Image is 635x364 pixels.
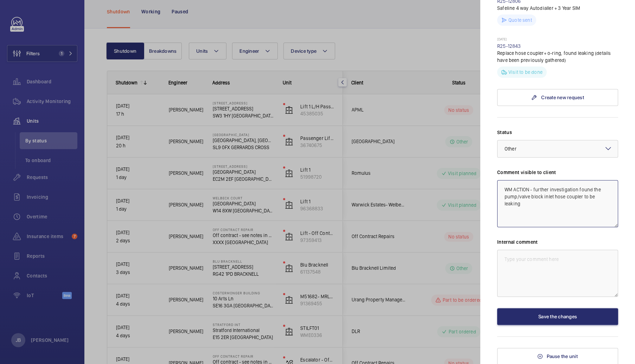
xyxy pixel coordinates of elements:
p: Replace hose coupler+ o-ring, found leaking (details have been previously gathered) [497,50,618,64]
span: Other [505,146,517,152]
p: Quote sent [508,17,532,24]
button: Save the changes [497,308,618,325]
p: Safeline 4 way Autodialler + 3 Year SIM [497,5,618,12]
p: Visit to be done [508,69,543,76]
a: R25-12843 [497,43,521,49]
span: Pause the unit [547,353,578,359]
label: Comment visible to client [497,169,618,176]
label: Internal comment [497,238,618,245]
p: [DATE] [497,37,618,43]
a: Create new request [497,89,618,106]
label: Status [497,129,618,136]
